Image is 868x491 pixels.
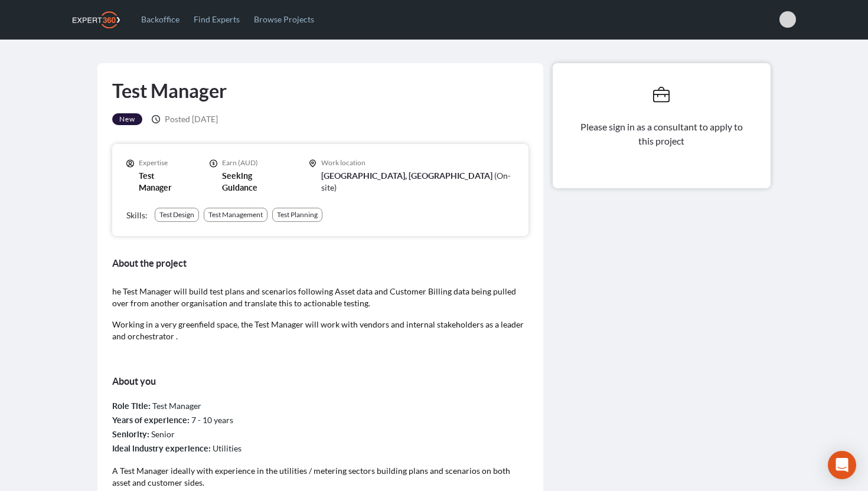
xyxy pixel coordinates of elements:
div: Senior [112,427,528,441]
p: Seeking Guidance [222,170,285,194]
svg: icon [152,115,160,123]
p: Test Manager [139,170,186,194]
span: Posted [165,114,190,124]
img: Expert360 [73,11,120,28]
div: Test Planning [277,210,318,220]
p: he Test Manager will build test plans and scenarios following Asset data and Customer Billing dat... [112,286,528,309]
div: Test Manager [112,399,528,413]
svg: icon [653,87,670,103]
span: Please sign in as a consultant to apply to this project [580,121,745,146]
div: Utilities [112,441,528,456]
span: [DATE] [165,113,218,125]
p: Expertise [139,158,186,168]
div: Test Management [208,210,263,220]
h1: Test Manager [112,78,227,104]
div: Test Design [159,210,194,220]
label: Ideal industry experience : [112,444,211,453]
h3: About the project [112,255,528,271]
h3: About you [112,373,528,389]
p: Earn (AUD) [222,158,285,168]
p: Work location [321,158,514,168]
svg: icon [126,159,134,168]
span: Esmeralda [779,11,796,28]
div: 7 - 10 years [112,413,528,427]
div: Open Intercom Messenger [828,451,856,479]
label: Role Title : [112,401,151,411]
span: New [119,114,135,124]
svg: icon [309,159,316,168]
label: Seniority : [112,430,149,439]
p: A Test Manager ideally with experience in the utilities / metering sectors building plans and sce... [112,465,528,489]
p: Working in a very greenfield space, the Test Manager will work with vendors and internal stakehol... [112,319,528,342]
label: Years of experience : [112,415,190,425]
svg: icon [210,159,217,168]
span: [GEOGRAPHIC_DATA], [GEOGRAPHIC_DATA] [321,171,492,181]
span: Skills: [126,210,148,220]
